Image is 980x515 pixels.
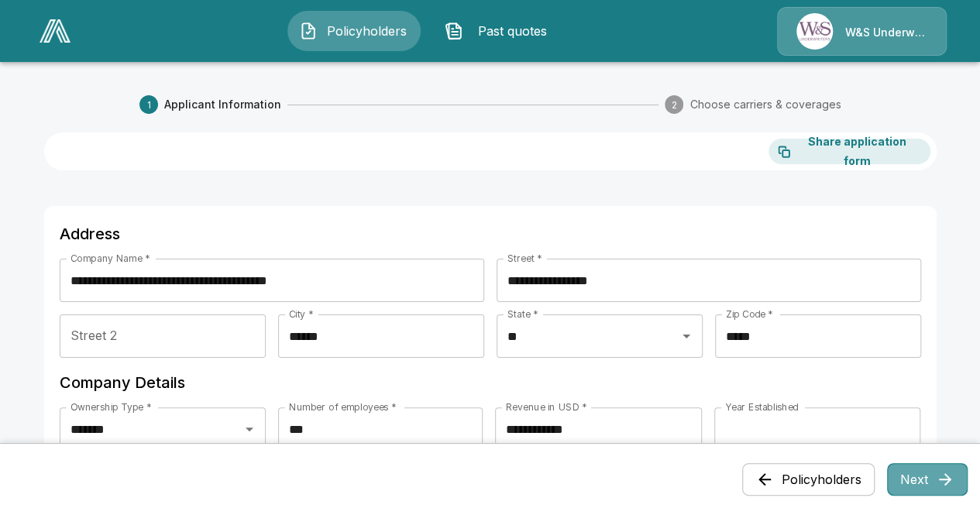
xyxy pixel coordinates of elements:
[289,400,397,414] label: Number of employees *
[445,22,463,40] img: Past quotes Icon
[676,325,697,347] button: Open
[324,22,409,40] span: Policyholders
[507,252,542,265] label: Street *
[689,97,841,112] span: Choose carriers & coverages
[239,418,260,440] button: Open
[299,22,318,40] img: Policyholders Icon
[507,307,538,321] label: State *
[164,97,281,112] span: Applicant Information
[469,22,555,40] span: Past quotes
[742,463,875,496] button: Policyholders
[60,221,921,246] h6: Address
[726,307,773,321] label: Zip Code *
[506,400,587,414] label: Revenue in USD *
[70,400,151,414] label: Ownership Type *
[725,400,798,414] label: Year Established
[433,11,566,51] button: Past quotes IconPast quotes
[287,11,421,51] button: Policyholders IconPolicyholders
[289,307,314,321] label: City *
[769,139,930,164] button: Share application form
[887,463,968,496] button: Next
[70,252,150,265] label: Company Name *
[40,19,70,43] img: AA Logo
[146,99,150,111] text: 1
[672,99,677,111] text: 2
[60,370,921,395] h6: Company Details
